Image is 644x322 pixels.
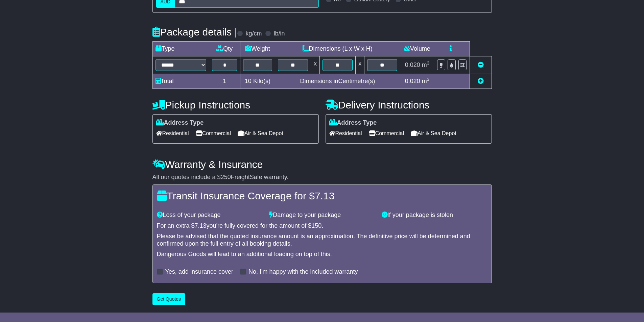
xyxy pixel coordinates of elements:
[157,222,487,230] div: For an extra $ you're fully covered for the amount of $ .
[411,128,456,139] span: Air & Sea Depot
[273,30,285,38] label: lb/in
[165,268,233,276] label: Yes, add insurance cover
[152,293,186,305] button: Get Quotes
[157,233,487,247] div: Please be advised that the quoted insurance amount is an approximation. The definitive price will...
[427,60,430,66] sup: 3
[156,119,204,127] label: Address Type
[369,128,404,139] span: Commercial
[153,212,266,219] div: Loss of your package
[221,174,231,180] span: 250
[266,212,378,219] div: Damage to your package
[196,128,231,139] span: Commercial
[157,251,487,258] div: Dangerous Goods will lead to an additional loading on top of this.
[405,61,420,68] span: 0.020
[356,56,364,74] td: x
[157,190,487,201] h4: Transit Insurance Coverage for $
[248,268,358,276] label: No, I'm happy with the included warranty
[422,78,430,84] span: m
[209,74,240,89] td: 1
[422,61,430,68] span: m
[152,174,492,181] div: All our quotes include a $ FreightSafe warranty.
[245,30,262,38] label: kg/cm
[326,99,492,110] h4: Delivery Instructions
[427,77,430,82] sup: 3
[195,222,207,229] span: 7.13
[209,41,240,56] td: Qty
[329,119,377,127] label: Address Type
[311,56,319,74] td: x
[478,61,484,68] a: Remove this item
[152,159,492,170] h4: Warranty & Insurance
[405,78,420,84] span: 0.020
[311,222,321,229] span: 150
[152,26,237,38] h4: Package details |
[238,128,283,139] span: Air & Sea Depot
[315,190,334,201] span: 7.13
[275,41,400,56] td: Dimensions (L x W x H)
[478,78,484,84] a: Add new item
[156,128,189,139] span: Residential
[152,41,209,56] td: Type
[378,212,491,219] div: If your package is stolen
[152,74,209,89] td: Total
[329,128,362,139] span: Residential
[245,78,252,84] span: 10
[275,74,400,89] td: Dimensions in Centimetre(s)
[240,74,275,89] td: Kilo(s)
[152,99,319,110] h4: Pickup Instructions
[240,41,275,56] td: Weight
[400,41,434,56] td: Volume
